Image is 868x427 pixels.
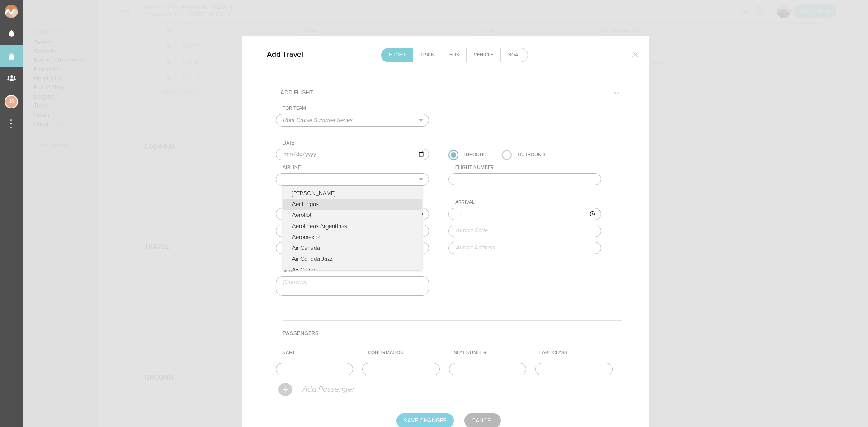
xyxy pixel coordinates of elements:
div: Note [283,268,429,274]
button: . [415,114,429,126]
a: Boat [501,48,528,62]
button: . [415,174,429,185]
div: Arrival [455,199,602,206]
a: Vehicle [467,48,500,62]
div: Jessica Smith [5,95,18,108]
a: Flight [382,48,413,62]
div: Date [283,140,429,146]
div: Flight Number [455,164,602,171]
p: Aeroflot [283,210,422,221]
a: Add Passenger [278,386,354,392]
p: Aer Lingus [283,199,422,210]
input: Airport Address [448,242,602,254]
input: Select a Team (Required) [276,114,415,126]
div: Inbound [464,150,487,160]
div: For Team [283,105,429,112]
p: Air China [283,265,422,276]
img: NOMAD [5,5,56,18]
p: Air Canada Jazz [283,253,422,264]
h4: Passengers [283,320,622,346]
th: Fare Class [536,346,622,360]
p: Add Passenger [302,385,354,394]
p: Air Canada [283,243,422,253]
div: Airline [283,164,429,171]
th: Seat Number [450,346,536,360]
input: ––:–– –– [448,208,602,221]
input: ––:–– –– [276,208,429,221]
th: Name [278,346,364,360]
p: Aerolineas Argentinas [283,221,422,232]
a: Bus [442,48,466,62]
input: Airport Code [448,225,602,237]
p: [PERSON_NAME] [283,186,422,199]
input: Airport Address [276,242,429,254]
a: Train [413,48,442,62]
p: Aeromexico [283,232,422,243]
th: Confirmation [364,346,450,360]
input: Airport Code [276,225,429,237]
h5: Add Flight [274,82,320,103]
div: Outbound [518,150,545,160]
div: Departure [283,199,429,206]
